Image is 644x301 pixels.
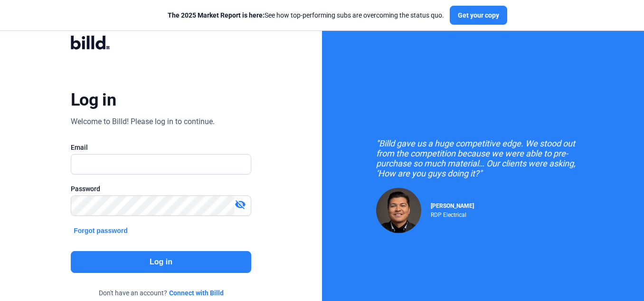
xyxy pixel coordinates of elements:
div: Email [71,143,251,152]
a: Connect with Billd [169,288,224,298]
div: Don't have an account? [71,288,251,298]
div: Log in [71,89,116,110]
span: [PERSON_NAME] [431,203,474,209]
div: Welcome to Billd! Please log in to continue. [71,116,215,127]
button: Log in [71,251,251,273]
button: Get your copy [450,6,507,25]
div: "Billd gave us a huge competitive edge. We stood out from the competition because we were able to... [376,138,590,178]
span: The 2025 Market Report is here: [168,11,265,19]
div: RDP Electrical [431,209,474,218]
mat-icon: visibility_off [235,199,246,210]
button: Forgot password [71,225,131,236]
div: See how top-performing subs are overcoming the status quo. [168,10,444,20]
div: Password [71,184,251,194]
img: Raul Pacheco [376,188,421,233]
